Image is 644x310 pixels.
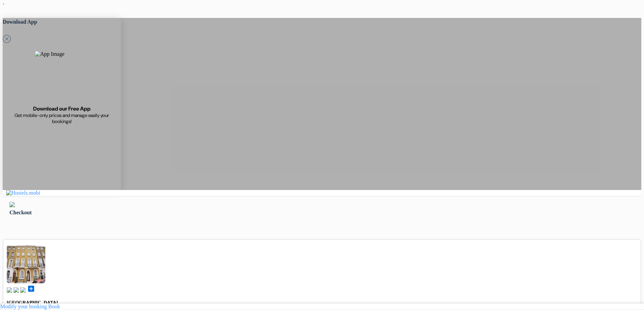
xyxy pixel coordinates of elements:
[9,202,15,207] img: left_arrow.svg
[48,304,60,309] a: Book
[33,105,91,112] span: Download our Free App
[14,287,19,293] img: music.svg
[6,190,40,196] img: Hostels.mobi
[20,287,26,293] img: truck.svg
[3,35,11,43] svg: Close
[0,304,47,309] a: Modify your booking
[7,300,637,306] h4: [GEOGRAPHIC_DATA]
[35,51,89,105] img: App Image
[7,287,12,293] img: book.svg
[27,285,35,293] span: add_box
[10,112,113,124] span: Get mobile-only prices and manage easily your bookings!
[9,210,32,215] span: Checkout
[3,18,121,26] h5: Download App
[27,288,35,294] a: add_box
